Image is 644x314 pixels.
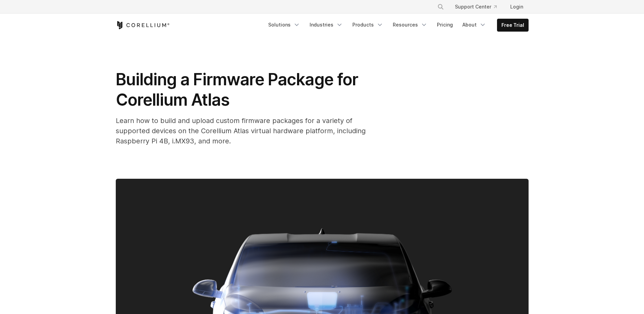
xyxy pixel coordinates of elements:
a: About [458,19,490,31]
a: Industries [306,19,347,31]
a: Support Center [449,1,502,13]
div: Navigation Menu [264,19,529,32]
a: Login [505,1,529,13]
button: Search [435,1,447,13]
a: Corellium Home [116,21,170,29]
span: Building a Firmware Package for Corellium Atlas [116,69,362,110]
a: Products [348,19,387,31]
span: Learn how to build and upload custom firmware packages for a variety of supported devices on the ... [116,117,366,145]
a: Resources [389,19,431,31]
div: Navigation Menu [429,1,529,13]
a: Free Trial [497,19,528,31]
a: Solutions [264,19,304,31]
a: Pricing [433,19,457,31]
